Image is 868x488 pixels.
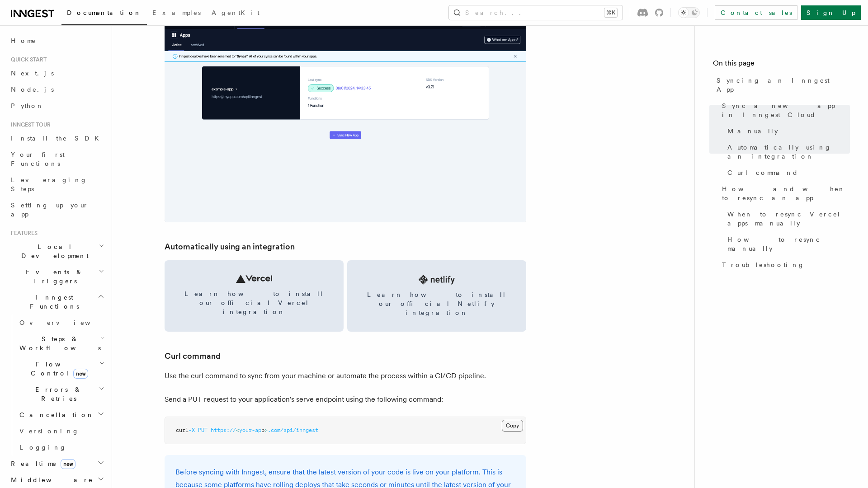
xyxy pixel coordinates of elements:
span: Documentation [67,9,142,16]
span: Local Development [7,242,99,260]
span: new [73,369,88,379]
kbd: ⌘K [604,8,617,17]
a: Documentation [61,3,147,25]
button: Toggle dark mode [678,7,700,18]
button: Errors & Retries [16,381,106,407]
span: Setting up your app [11,202,89,218]
span: Middleware [7,475,93,484]
span: Logging [19,444,66,451]
span: Home [11,36,36,45]
span: Sync a new app in Inngest Cloud [722,101,850,119]
span: How and when to resync an app [722,184,850,202]
button: Steps & Workflows [16,331,106,356]
span: Examples [152,9,201,16]
span: your-ap [239,427,261,433]
span: Cancellation [16,410,94,419]
span: Install the SDK [11,135,104,142]
p: Send a PUT request to your application's serve endpoint using the following command: [165,393,526,406]
span: Errors & Retries [16,385,98,403]
a: When to resync Vercel apps manually [724,206,850,231]
span: Your first Functions [11,151,65,167]
span: Flow Control [16,360,99,378]
span: Versioning [19,427,79,435]
p: Use the curl command to sync from your machine or automate the process within a CI/CD pipeline. [165,370,526,382]
a: Install the SDK [7,130,106,146]
button: Middleware [7,472,106,488]
span: Quick start [7,56,47,63]
span: Curl command [727,168,798,177]
div: Inngest Functions [7,314,106,455]
span: Overview [19,319,113,326]
a: Automatically using an integration [165,240,295,253]
span: Next.js [11,70,54,77]
a: Sign Up [801,5,861,20]
span: Leveraging Steps [11,176,87,192]
button: Flow Controlnew [16,356,106,381]
a: AgentKit [206,3,265,24]
a: Learn how to install our official Netlify integration [347,260,526,332]
a: Manually [724,123,850,139]
a: Logging [16,439,106,455]
span: Steps & Workflows [16,334,101,352]
a: Syncing an Inngest App [713,72,850,98]
button: Inngest Functions [7,289,106,314]
span: Manually [727,127,778,136]
span: curl [176,427,189,433]
span: When to resync Vercel apps manually [727,210,850,228]
span: Syncing an Inngest App [717,76,850,94]
a: Overview [16,314,106,331]
img: Inngest Cloud screen with apps [165,6,526,222]
a: How to resync manually [724,231,850,257]
a: Troubleshooting [718,257,850,273]
a: Examples [147,3,206,24]
span: < [236,427,239,433]
button: Cancellation [16,407,106,423]
span: Inngest Functions [7,293,98,311]
span: Node.js [11,86,54,93]
a: Python [7,98,106,114]
span: Learn how to install our official Netlify integration [358,290,515,317]
span: Inngest tour [7,121,51,128]
a: Contact sales [715,5,797,20]
span: new [61,459,75,469]
a: Node.js [7,81,106,98]
span: -X [189,427,195,433]
a: Leveraging Steps [7,172,106,197]
a: Learn how to install our official Vercel integration [165,260,344,332]
span: https:// [211,427,236,433]
a: Curl command [724,164,850,181]
a: Your first Functions [7,146,106,172]
button: Realtimenew [7,455,106,472]
h4: On this page [713,58,850,72]
span: How to resync manually [727,235,850,253]
span: PUT [198,427,208,433]
span: .com/api/inngest [268,427,318,433]
button: Search...⌘K [449,5,623,20]
a: Automatically using an integration [724,139,850,164]
button: Events & Triggers [7,264,106,289]
a: Setting up your app [7,197,106,222]
span: Events & Triggers [7,267,99,286]
a: Versioning [16,423,106,439]
span: Automatically using an integration [727,143,850,161]
span: Learn how to install our official Vercel integration [175,289,333,316]
a: Sync a new app in Inngest Cloud [718,98,850,123]
span: > [264,427,268,433]
a: How and when to resync an app [718,181,850,206]
span: Python [11,102,44,109]
button: Copy [502,420,523,432]
button: Local Development [7,239,106,264]
a: Curl command [165,350,221,362]
span: Realtime [7,459,75,468]
span: p [261,427,264,433]
a: Next.js [7,65,106,81]
span: Features [7,230,38,237]
a: Home [7,33,106,49]
span: AgentKit [212,9,259,16]
span: Troubleshooting [722,260,805,269]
